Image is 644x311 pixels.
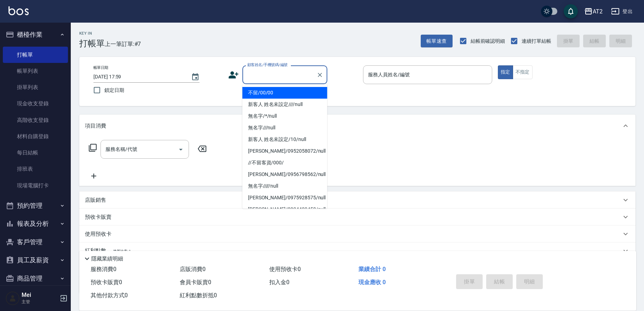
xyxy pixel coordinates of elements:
[8,6,29,15] img: Logo
[85,230,111,238] p: 使用預收卡
[3,95,68,112] a: 現金收支登錄
[421,35,453,48] button: 帳單速查
[358,279,386,286] span: 現金應收 0
[85,213,111,221] p: 預收卡販賣
[91,279,122,286] span: 預收卡販賣 0
[6,291,20,305] img: Person
[242,169,327,180] li: [PERSON_NAME]/0956798562/null
[3,196,68,215] button: 預約管理
[3,145,68,161] a: 每日結帳
[269,266,301,272] span: 使用預收卡 0
[3,251,68,269] button: 員工及薪資
[269,279,289,286] span: 扣入金 0
[242,204,327,215] li: [PERSON_NAME]/0934409458/null
[79,39,105,48] h3: 打帳單
[247,62,288,68] label: 顧客姓名/手機號碼/編號
[315,70,325,80] button: Clear
[471,37,505,45] span: 結帳前確認明細
[3,177,68,194] a: 現場電腦打卡
[85,196,106,204] p: 店販銷售
[242,122,327,134] li: 無名字///null
[581,4,605,19] button: AT2
[513,65,533,79] button: 不指定
[3,47,68,63] a: 打帳單
[3,233,68,251] button: 客戶管理
[79,242,636,259] div: 紅利點數換算比率: 1
[522,37,551,45] span: 連續打單結帳
[498,65,513,79] button: 指定
[242,134,327,145] li: 新客人 姓名未設定/10/null
[3,215,68,233] button: 報表及分析
[3,79,68,95] a: 掛單列表
[242,157,327,169] li: //不留客資/000/
[180,279,211,286] span: 會員卡販賣 0
[3,128,68,145] a: 材料自購登錄
[93,71,184,83] input: YYYY/MM/DD hh:mm
[79,192,636,209] div: 店販銷售
[91,255,123,263] p: 隱藏業績明細
[242,180,327,192] li: 無名字/////null
[22,292,58,299] h5: Mei
[113,249,131,253] span: 換算比率: 1
[93,65,108,70] label: 帳單日期
[91,292,128,299] span: 其他付款方式 0
[79,31,105,36] h2: Key In
[85,122,106,130] p: 項目消費
[3,112,68,128] a: 高階收支登錄
[79,209,636,225] div: 預收卡販賣
[593,7,603,16] div: AT2
[105,40,141,48] span: 上一筆訂單:#7
[242,192,327,204] li: [PERSON_NAME]/0975928575/null
[358,266,386,272] span: 業績合計 0
[3,269,68,288] button: 商品管理
[242,87,327,99] li: 不留/00/00
[187,69,204,86] button: Choose date, selected date is 2025-09-06
[22,299,58,305] p: 主管
[242,110,327,122] li: 無名字/*/null
[180,292,217,299] span: 紅利點數折抵 0
[3,25,68,44] button: 櫃檯作業
[564,4,578,18] button: save
[79,225,636,242] div: 使用預收卡
[242,99,327,110] li: 新客人 姓名未設定////null
[608,5,636,18] button: 登出
[104,87,124,94] span: 鎖定日期
[91,266,116,272] span: 服務消費 0
[242,145,327,157] li: [PERSON_NAME]/0952058072/null
[3,63,68,79] a: 帳單列表
[85,247,131,255] p: 紅利點數
[79,115,636,137] div: 項目消費
[180,266,206,272] span: 店販消費 0
[3,161,68,177] a: 排班表
[175,144,186,155] button: Open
